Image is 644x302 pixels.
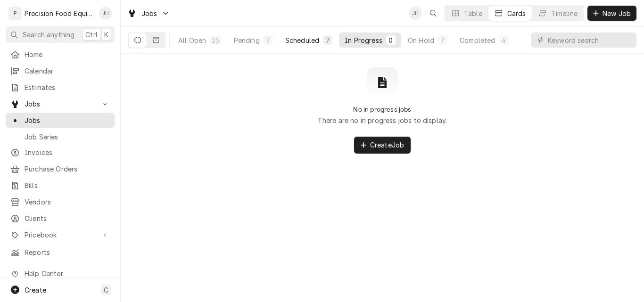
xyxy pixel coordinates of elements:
[234,35,260,45] div: Pending
[368,140,406,150] span: Create Job
[25,147,110,157] span: Invoices
[6,211,115,226] a: Clients
[104,285,108,295] span: C
[6,161,115,177] a: Purchase Orders
[25,269,109,278] span: Help Center
[25,132,110,142] span: Job Series
[587,6,636,21] button: New Job
[25,164,110,174] span: Purchase Orders
[25,197,110,207] span: Vendors
[409,7,422,20] div: JH
[25,213,110,223] span: Clients
[8,7,22,20] div: P
[6,113,115,128] a: Jobs
[318,115,447,125] p: There are no in progress jobs to display.
[25,8,94,18] div: Precision Food Equipment LLC
[353,106,411,114] h2: No in progress jobs
[25,99,96,109] span: Jobs
[25,66,110,76] span: Calendar
[551,8,578,18] div: Timeline
[265,35,271,45] div: 7
[6,245,115,260] a: Reports
[285,35,319,45] div: Scheduled
[25,286,46,294] span: Create
[25,49,110,59] span: Home
[6,80,115,95] a: Estimates
[501,35,507,45] div: 4
[212,35,219,45] div: 25
[440,35,446,45] div: 7
[548,33,632,48] input: Keyword search
[99,7,112,20] div: Jason Hertel's Avatar
[354,137,411,154] button: CreateJob
[601,8,633,18] span: New Job
[6,63,115,79] a: Calendar
[6,266,115,281] a: Go to Help Center
[325,35,330,45] div: 7
[25,247,110,257] span: Reports
[460,35,495,45] div: Completed
[6,227,115,243] a: Go to Pricebook
[6,194,115,210] a: Vendors
[124,6,173,21] a: Go to Jobs
[25,230,96,240] span: Pricebook
[6,96,115,112] a: Go to Jobs
[507,8,526,18] div: Cards
[23,30,74,40] span: Search anything
[6,129,115,145] a: Job Series
[85,30,98,40] span: Ctrl
[6,178,115,193] a: Bills
[464,8,482,18] div: Table
[409,7,422,20] div: Jason Hertel's Avatar
[6,26,115,43] button: Search anythingCtrlK
[141,8,157,18] span: Jobs
[178,35,206,45] div: All Open
[426,6,441,21] button: Open search
[99,7,112,20] div: JH
[25,115,110,125] span: Jobs
[6,145,115,160] a: Invoices
[388,35,394,45] div: 0
[408,35,434,45] div: On Hold
[25,180,110,190] span: Bills
[345,35,382,45] div: In Progress
[25,82,110,92] span: Estimates
[104,30,108,40] span: K
[6,47,115,62] a: Home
